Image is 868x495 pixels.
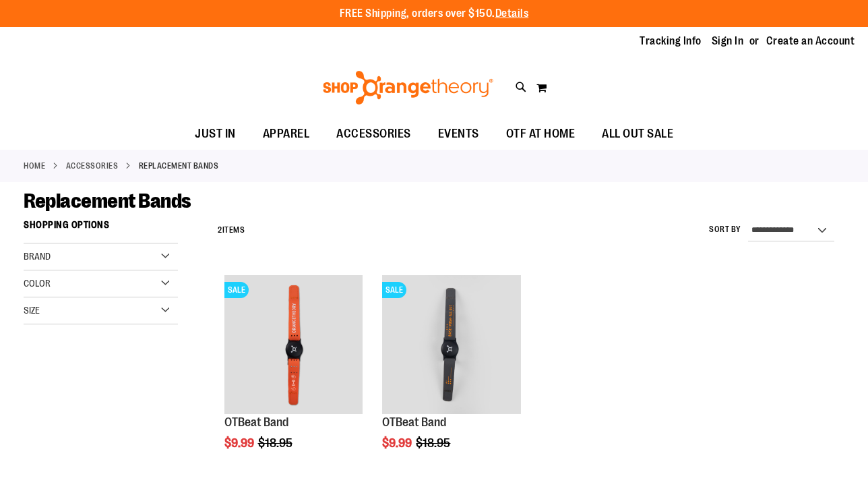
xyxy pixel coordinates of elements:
span: $9.99 [382,436,414,450]
a: ACCESSORIES [66,160,119,172]
span: JUST IN [195,119,236,149]
span: OTF AT HOME [506,119,576,149]
span: Replacement Bands [24,190,191,212]
label: Sort By [709,224,741,235]
a: Create an Account [766,34,855,49]
span: Brand [24,251,51,262]
a: Sign In [712,34,744,49]
span: APPAREL [263,119,310,149]
a: Details [495,7,529,20]
span: ACCESSORIES [336,119,411,149]
div: product [375,268,528,484]
a: OTBeat BandSALE [224,275,363,416]
h2: Items [218,220,245,241]
p: FREE Shipping, orders over $150. [340,6,529,22]
img: OTBeat Band [224,275,363,414]
span: ALL OUT SALE [602,119,673,149]
span: $18.95 [258,436,294,450]
a: OTBeat Band [382,415,446,429]
a: OTBeat Band [224,415,288,429]
span: SALE [382,282,406,298]
div: product [218,268,370,484]
a: Tracking Info [640,34,702,49]
span: Size [24,305,40,316]
span: EVENTS [438,119,479,149]
span: $9.99 [224,436,256,450]
span: Color [24,278,51,289]
span: 2 [218,225,222,235]
strong: Replacement Bands [139,160,219,172]
img: OTBeat Band [382,275,521,414]
strong: Shopping Options [24,213,178,243]
img: Shop Orangetheory [321,71,495,105]
span: $18.95 [416,436,452,450]
a: OTBeat BandSALE [382,275,521,416]
span: SALE [224,282,249,298]
a: Home [24,160,45,172]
